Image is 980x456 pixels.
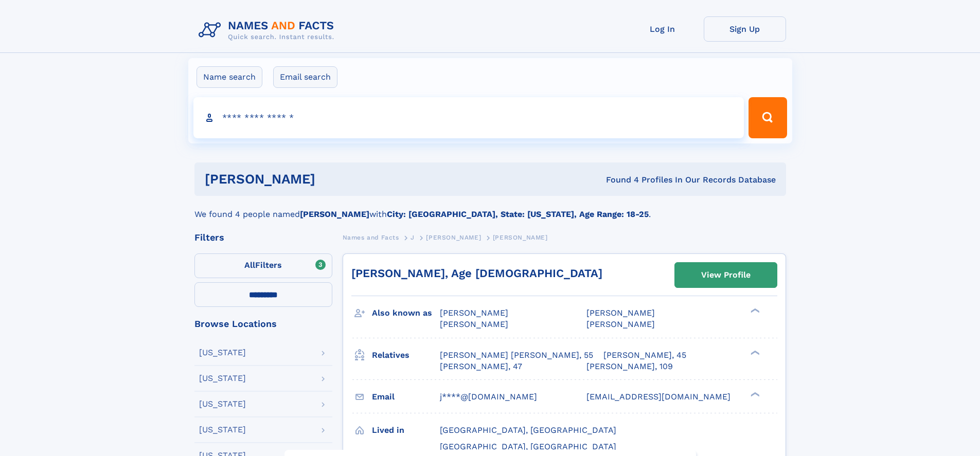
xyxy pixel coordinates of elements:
[749,97,787,138] button: Search Button
[675,263,777,287] a: View Profile
[440,361,522,372] a: [PERSON_NAME], 47
[194,253,332,278] label: Filters
[199,426,246,434] div: [US_STATE]
[460,174,776,186] div: Found 4 Profiles In Our Records Database
[748,307,760,314] div: ❯
[372,422,440,439] h3: Lived in
[701,263,751,287] div: View Profile
[440,308,508,318] span: [PERSON_NAME]
[586,361,673,372] a: [PERSON_NAME], 109
[199,374,246,382] div: [US_STATE]
[440,319,508,329] span: [PERSON_NAME]
[586,319,655,329] span: [PERSON_NAME]
[411,231,415,244] a: J
[372,388,440,406] h3: Email
[426,231,481,244] a: [PERSON_NAME]
[586,308,655,318] span: [PERSON_NAME]
[603,350,686,361] a: [PERSON_NAME], 45
[199,400,246,408] div: [US_STATE]
[273,66,337,88] label: Email search
[194,233,332,242] div: Filters
[440,350,593,361] a: [PERSON_NAME] [PERSON_NAME], 55
[194,16,343,44] img: Logo Names and Facts
[199,349,246,357] div: [US_STATE]
[372,304,440,322] h3: Also known as
[387,209,649,219] b: City: [GEOGRAPHIC_DATA], State: [US_STATE], Age Range: 18-25
[704,16,786,42] a: Sign Up
[343,231,399,244] a: Names and Facts
[194,196,786,221] div: We found 4 people named with .
[621,16,704,42] a: Log In
[194,319,332,329] div: Browse Locations
[440,425,616,435] span: [GEOGRAPHIC_DATA], [GEOGRAPHIC_DATA]
[244,260,255,270] span: All
[205,173,461,186] h1: [PERSON_NAME]
[197,66,262,88] label: Name search
[748,391,760,397] div: ❯
[372,346,440,364] h3: Relatives
[411,234,415,241] span: J
[300,209,369,219] b: [PERSON_NAME]
[351,267,602,280] a: [PERSON_NAME], Age [DEMOGRAPHIC_DATA]
[426,234,481,241] span: [PERSON_NAME]
[493,234,548,241] span: [PERSON_NAME]
[748,349,760,356] div: ❯
[586,392,730,402] span: [EMAIL_ADDRESS][DOMAIN_NAME]
[440,442,616,451] span: [GEOGRAPHIC_DATA], [GEOGRAPHIC_DATA]
[193,97,744,138] input: search input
